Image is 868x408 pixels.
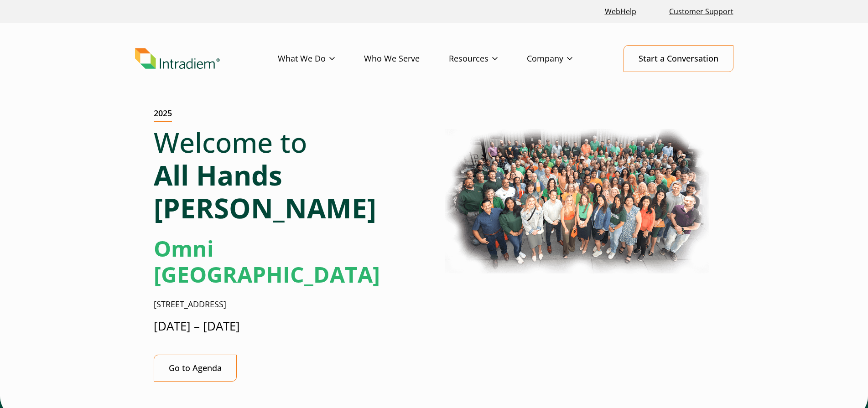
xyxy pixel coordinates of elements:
a: Customer Support [665,2,737,21]
strong: Omni [GEOGRAPHIC_DATA] [154,233,380,289]
a: Company [527,46,602,72]
a: Start a Conversation [624,45,733,72]
img: Intradiem [135,48,220,69]
a: Link opens in a new window [601,2,640,21]
a: Resources [449,46,527,72]
strong: [PERSON_NAME] [154,189,376,227]
a: Link to homepage of Intradiem [135,48,278,69]
h2: 2025 [154,108,172,122]
p: [STREET_ADDRESS] [154,299,427,310]
p: [DATE] – [DATE] [154,318,427,335]
a: Go to Agenda [154,355,237,382]
a: What We Do [278,46,364,72]
a: Who We Serve [364,46,449,72]
strong: All Hands [154,156,282,194]
h1: Welcome to [154,126,427,224]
